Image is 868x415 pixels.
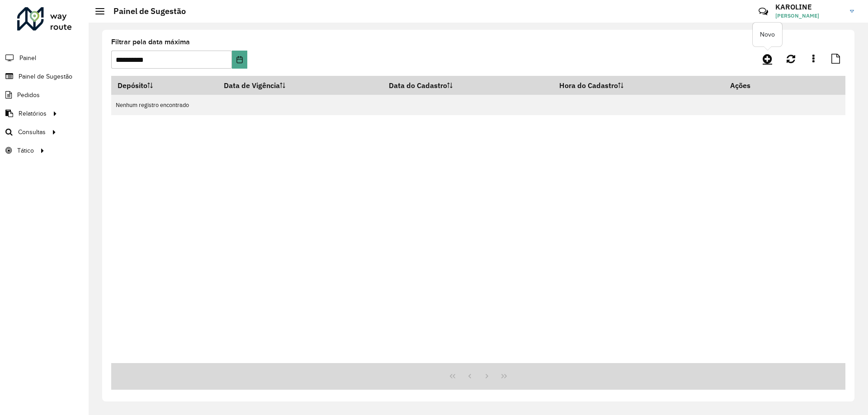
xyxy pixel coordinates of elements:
span: Consultas [18,127,46,137]
h3: KAROLINE [775,3,843,11]
a: Contato Rápido [754,2,773,21]
h2: Painel de Sugestão [104,6,186,16]
span: Painel [19,53,36,63]
th: Data de Vigência [218,76,383,95]
th: Ações [724,76,778,95]
span: [PERSON_NAME] [775,12,843,20]
span: Painel de Sugestão [19,72,72,81]
th: Data do Cadastro [383,76,553,95]
label: Filtrar pela data máxima [111,37,190,47]
span: Relatórios [19,109,47,118]
button: Choose Date [232,51,247,69]
span: Pedidos [17,90,40,100]
div: Novo [753,23,782,47]
span: Tático [17,146,34,155]
th: Depósito [111,76,218,95]
td: Nenhum registro encontrado [111,95,845,115]
th: Hora do Cadastro [553,76,724,95]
